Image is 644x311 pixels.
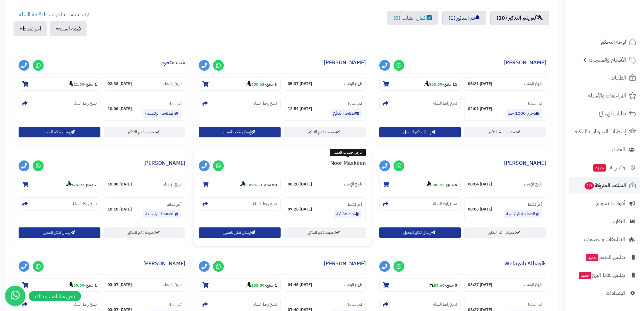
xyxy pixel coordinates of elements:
[584,182,595,190] span: 10
[344,181,362,187] small: تاريخ الإنشاء
[569,213,640,229] a: التقارير
[593,164,606,172] span: جديد
[167,201,182,207] small: آخر نشاط
[324,59,366,67] a: [PERSON_NAME]
[330,159,366,167] a: Noor Maskeen
[569,267,640,283] a: تطبيق نقاط البيعجديد
[43,10,62,19] a: آخر نشاط
[19,97,100,110] section: نسخ رابط السلة
[528,101,542,107] small: آخر نشاط
[429,282,457,288] small: -
[66,181,97,188] small: -
[246,282,264,288] strong: 108.50
[86,182,97,188] strong: 7 منتج
[73,201,97,207] small: نسخ رابط السلة
[19,227,100,238] button: إرسال تذكير للعميل
[344,81,362,87] small: تاريخ الإنشاء
[468,181,492,187] strong: [DATE] 08:04
[586,254,598,261] span: جديد
[69,81,97,87] small: -
[108,181,132,187] strong: [DATE] 10:08
[167,101,182,107] small: آخر نشاط
[246,282,277,288] small: -
[246,81,264,87] strong: 550.68
[599,109,626,118] span: طلبات الإرجاع
[598,5,638,19] img: logo-2.png
[379,127,461,137] button: إرسال تذكير للعميل
[424,81,457,87] small: -
[593,163,625,172] span: وآتس آب
[433,201,457,207] small: نسخ رابط السلة
[446,182,457,188] strong: 6 منتج
[569,88,640,104] a: المراجعات والأسئلة
[579,272,591,279] span: جديد
[162,59,185,67] a: غيث متجرة
[569,106,640,122] a: طلبات الإرجاع
[379,227,461,238] button: إرسال تذكير للعميل
[427,181,457,188] small: -
[73,101,97,106] small: نسخ رابط السلة
[468,106,492,112] strong: [DATE] 02:01
[584,181,626,190] span: السلات المتروكة
[611,73,626,83] span: الطلبات
[284,127,366,137] a: تحديث : تم التذكير
[524,181,542,187] small: تاريخ الإنشاء
[143,159,185,167] a: [PERSON_NAME]
[266,81,277,87] strong: 3 منتج
[504,159,546,167] a: [PERSON_NAME]
[108,106,132,112] strong: [DATE] 10:06
[379,77,461,91] section: 11 منتج-363.59
[446,282,457,288] strong: 5 منتج
[575,127,626,136] span: إشعارات التحويلات البنكية
[330,149,366,156] div: عرض حساب العميل
[240,181,277,188] small: -
[569,249,640,265] a: تطبيق المتجرجديد
[379,278,461,292] section: 5 منتج-85.60
[585,252,625,262] span: تطبيق المتجر
[444,81,457,87] strong: 11 منتج
[569,70,640,86] a: الطلبات
[108,206,132,212] strong: [DATE] 10:10
[143,109,182,118] a: الصفحة الرئيسية
[19,127,100,137] button: إرسال تذكير للعميل
[19,278,100,292] section: 1 منتج-59.90
[348,201,362,207] small: آخر نشاط
[199,178,281,191] section: 50 منتج-2,095.23
[163,282,182,288] small: تاريخ الإنشاء
[288,282,312,288] strong: [DATE] 01:46
[464,227,546,238] a: تحديث : تم التذكير
[601,37,626,47] span: لوحة التحكم
[596,199,625,208] span: أدوات التسويق
[163,181,182,187] small: تاريخ الإنشاء
[104,227,186,238] a: تحديث : تم التذكير
[468,206,492,212] strong: [DATE] 08:05
[379,97,461,110] section: نسخ رابط السلة
[524,282,542,288] small: تاريخ الإنشاء
[348,101,362,107] small: آخر نشاط
[528,201,542,207] small: آخر نشاط
[199,77,281,91] section: 3 منتج-550.68
[19,77,100,91] section: 1 منتج-11.90
[504,59,546,67] a: [PERSON_NAME]
[424,81,442,87] strong: 363.59
[464,127,546,137] a: تحديث : تم التذكير
[589,55,626,65] span: الأقسام والمنتجات
[588,91,626,101] span: المراجعات والأسئلة
[324,260,366,268] a: [PERSON_NAME]
[612,217,625,226] span: التقارير
[429,282,445,288] strong: 85.60
[569,231,640,247] a: التطبيقات والخدمات
[334,209,362,218] a: مواد غذائية
[199,127,281,137] button: إرسال تذكير للعميل
[387,11,438,25] a: اكمال الطلب (0)
[163,81,182,87] small: تاريخ الإنشاء
[69,282,97,288] small: -
[288,106,312,112] strong: [DATE] 12:54
[104,127,186,137] a: تحديث : تم التذكير
[506,109,542,118] a: دجاج 1000 جم
[86,81,97,87] strong: 1 منتج
[427,182,445,188] strong: 388.13
[86,282,97,288] strong: 1 منتج
[14,11,89,36] ul: ترتيب حسب: -
[379,197,461,211] section: نسخ رابط السلة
